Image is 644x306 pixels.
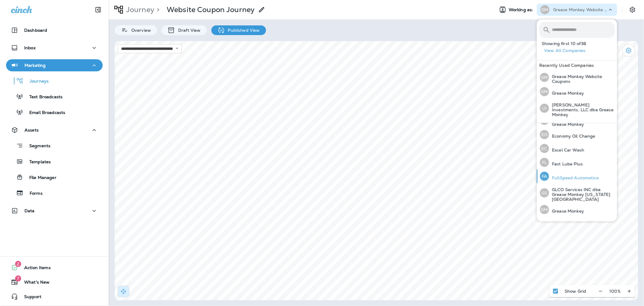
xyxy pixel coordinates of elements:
button: Inbox [6,42,103,54]
div: GM [540,5,549,14]
button: Settings [622,44,635,57]
button: FLFast Lube Plus [537,155,617,169]
div: GS [540,188,549,197]
p: Fast Lube Plus [549,161,583,166]
div: FA [540,172,549,181]
p: Dashboard [24,28,47,33]
p: Journeys [24,79,49,84]
button: GMGrease Monkey 958 - [PERSON_NAME] Industries Inc [537,216,617,236]
p: Data [24,208,35,213]
button: GMGrease Monkey [537,203,617,216]
div: FL [540,158,549,167]
span: What's New [18,280,50,287]
span: 2 [15,261,21,267]
button: Support [6,291,103,303]
div: EC [540,144,549,153]
p: GLCO Services INC dba Grease Monkey [US_STATE][GEOGRAPHIC_DATA] [549,187,615,202]
p: FullSpeed Automotive [549,175,599,180]
p: Forms [24,191,43,197]
button: View All Companies [542,46,617,55]
p: Templates [23,159,51,165]
button: Templates [6,155,103,168]
div: GM [540,73,549,82]
button: Forms [6,187,103,199]
button: File Manager [6,171,103,184]
p: Journey [124,5,154,14]
button: Settings [627,4,638,15]
p: [PERSON_NAME] Investments, LLC dba Grease Monkey [549,103,615,117]
button: 7What's New [6,276,103,288]
button: Text Broadcasts [6,90,103,103]
button: EOEconomy Oil Change [537,128,617,142]
p: Draft View [175,28,200,33]
span: Working as: [509,7,534,12]
button: Collapse Sidebar [90,4,107,16]
button: Email Broadcasts [6,106,103,119]
p: Segments [23,143,50,149]
button: 2Action Items [6,262,103,274]
div: Recently Used Companies [537,60,617,70]
button: UI[PERSON_NAME] Investments, LLC dba Grease Monkey [537,99,617,118]
button: FAFullSpeed Automotive [537,169,617,183]
p: Grease Monkey 958 - [PERSON_NAME] Industries Inc [549,220,615,235]
button: Assets [6,124,103,136]
button: Journeys [6,74,103,87]
p: Overview [128,28,151,33]
button: GMGrease Monkey Website Coupons [537,70,617,85]
div: DA [540,116,549,125]
button: ECExcel Car Wash [537,142,617,155]
button: Segments [6,139,103,152]
p: Text Broadcasts [23,94,62,100]
div: GM [540,205,549,214]
button: GSGLCO Services INC dba Grease Monkey [US_STATE][GEOGRAPHIC_DATA] [537,183,617,203]
p: Inbox [24,45,36,50]
div: GM [540,87,549,96]
p: Excel Car Wash [549,148,584,152]
p: Assets [24,128,39,132]
span: Support [18,294,41,301]
p: DB Automotive LLC dba Grease Monkey [549,117,615,127]
span: 7 [15,275,21,282]
p: Marketing [24,63,46,68]
p: Economy Oil Change [549,134,595,138]
div: EO [540,130,549,139]
p: Grease Monkey Website Coupons [553,7,607,12]
p: Published View [225,28,260,33]
button: Data [6,205,103,217]
button: Dashboard [6,24,103,36]
span: Action Items [18,265,51,272]
button: GMGrease Monkey [537,85,617,99]
p: 100 % [609,289,621,294]
p: Grease Monkey [549,209,584,213]
p: Grease Monkey Website Coupons [549,74,615,84]
p: Website Coupon Journey [167,5,255,14]
p: Showing first 10 of 38 [542,41,617,46]
p: Show Grid [565,289,586,294]
p: Grease Monkey [549,91,584,96]
p: Email Broadcasts [23,110,65,116]
p: File Manager [23,175,56,181]
button: Marketing [6,59,103,71]
p: > [154,5,159,14]
div: UI [540,104,549,113]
